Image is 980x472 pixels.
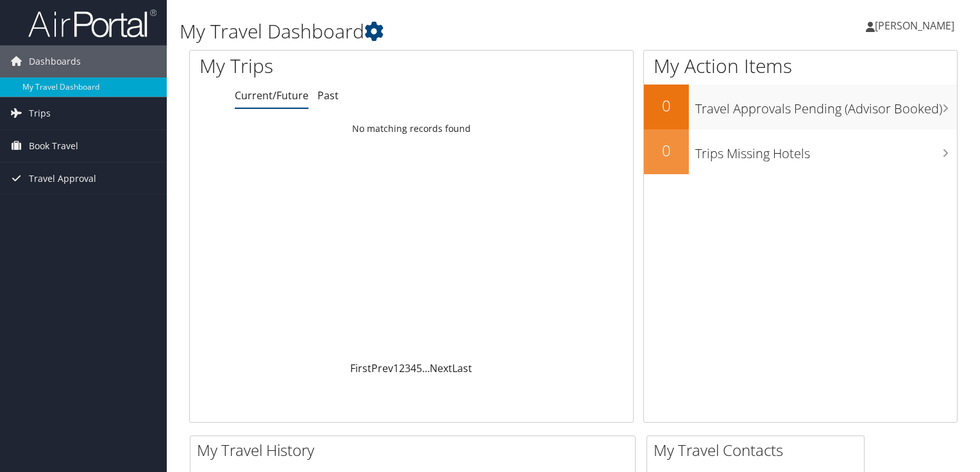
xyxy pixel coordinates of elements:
[371,361,393,375] a: Prev
[416,361,422,375] a: 5
[644,129,957,174] a: 0Trips Missing Hotels
[29,130,78,162] span: Book Travel
[393,361,399,375] a: 1
[405,361,410,375] a: 3
[422,361,430,375] span: …
[235,88,308,102] a: Current/Future
[180,18,705,45] h1: My Travel Dashboard
[644,85,957,129] a: 0Travel Approvals Pending (Advisor Booked)
[350,361,371,375] a: First
[452,361,472,375] a: Last
[317,88,339,102] a: Past
[866,6,967,45] a: [PERSON_NAME]
[29,163,96,195] span: Travel Approval
[654,439,864,461] h2: My Travel Contacts
[410,361,416,375] a: 4
[430,361,452,375] a: Next
[29,45,81,77] span: Dashboards
[695,138,957,163] h3: Trips Missing Hotels
[197,439,635,461] h2: My Travel History
[199,53,439,79] h1: My Trips
[190,117,633,140] td: No matching records found
[29,97,51,129] span: Trips
[644,95,689,117] h2: 0
[644,53,957,79] h1: My Action Items
[28,8,156,38] img: airportal-logo.png
[399,361,405,375] a: 2
[875,19,954,33] span: [PERSON_NAME]
[695,94,957,118] h3: Travel Approvals Pending (Advisor Booked)
[644,140,689,161] h2: 0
